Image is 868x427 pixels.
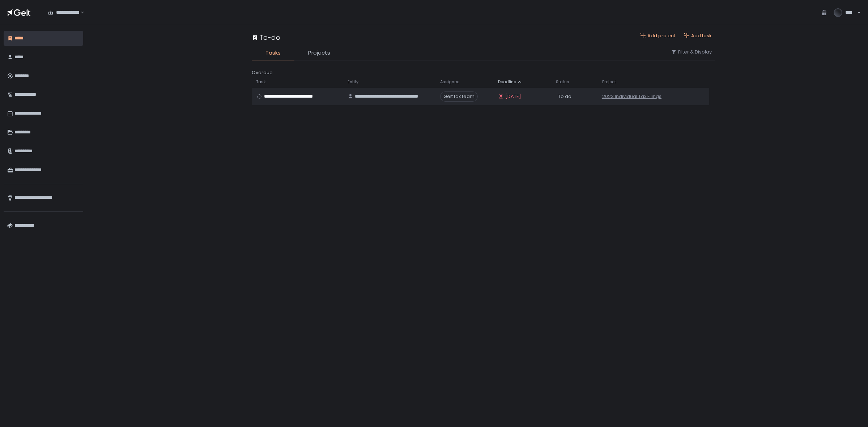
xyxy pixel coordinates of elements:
[558,93,571,100] span: To do
[671,49,712,55] button: Filter & Display
[602,79,616,85] span: Project
[265,49,281,57] span: Tasks
[640,33,675,39] button: Add project
[440,79,459,85] span: Assignee
[505,93,521,100] span: [DATE]
[256,79,266,85] span: Task
[498,79,516,85] span: Deadline
[252,33,280,42] div: To-do
[684,33,712,39] button: Add task
[556,79,569,85] span: Status
[348,79,358,85] span: Entity
[43,5,84,20] div: Search for option
[440,91,478,102] span: Gelt tax team
[308,49,330,57] span: Projects
[602,93,661,100] a: 2023 Individual Tax Filings
[252,69,715,76] div: Overdue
